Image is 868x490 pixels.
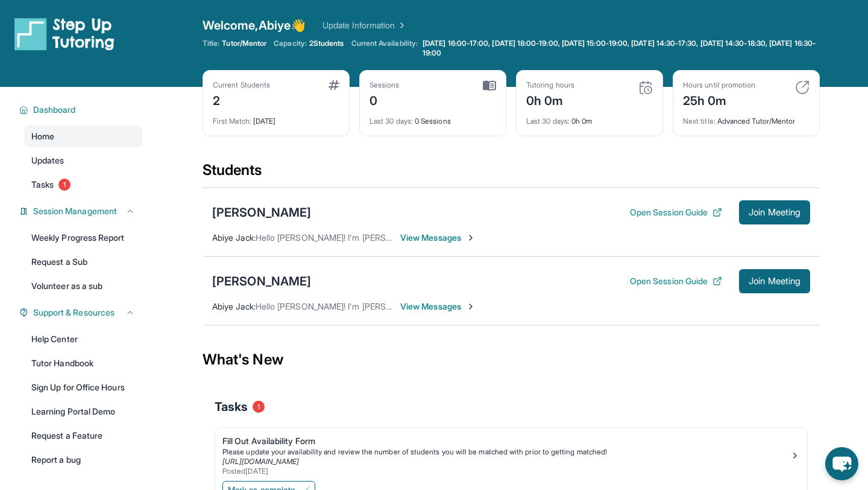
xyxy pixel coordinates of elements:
[683,80,755,90] div: Hours until promotion
[203,161,820,187] div: Students
[215,428,807,479] a: Fill Out Availability FormPlease update your availability and review the number of students you w...
[24,401,142,422] a: Learning Portal Demo
[526,90,574,109] div: 0h 0m
[222,435,790,447] div: Fill Out Availability Form
[526,109,653,126] div: 0h 0m
[423,39,817,58] span: [DATE] 16:00-17:00, [DATE] 18:00-19:00, [DATE] 15:00-19:00, [DATE] 14:30-17:30, [DATE] 14:30-18:3...
[212,273,311,290] div: [PERSON_NAME]
[253,401,265,413] span: 1
[33,307,115,319] span: Support & Resources
[683,116,715,126] span: Next title :
[212,204,311,221] div: [PERSON_NAME]
[31,154,64,167] span: Updates
[749,209,800,216] span: Join Meeting
[203,333,820,386] div: What's New
[24,352,142,374] a: Tutor Handbook
[212,232,256,243] span: Abiye Jack :
[400,232,476,244] span: View Messages
[351,39,418,58] span: Current Availability:
[795,80,810,95] img: card
[630,275,722,287] button: Open Session Guide
[24,425,142,447] a: Request a Feature
[213,90,270,109] div: 2
[630,206,722,218] button: Open Session Guide
[203,17,306,34] span: Welcome, Abiye 👋
[370,109,496,126] div: 0 Sessions
[212,301,256,311] span: Abiye Jack :
[213,109,339,126] div: [DATE]
[24,150,142,171] a: Updates
[638,80,653,95] img: card
[466,302,476,311] img: Chevron-Right
[222,457,299,466] a: [URL][DOMAIN_NAME]
[24,328,142,350] a: Help Center
[28,205,135,217] button: Session Management
[683,90,755,109] div: 25h 0m
[400,301,476,313] span: View Messages
[24,174,142,196] a: Tasks1
[203,39,219,48] span: Title:
[24,275,142,297] a: Volunteer as a sub
[215,398,248,415] span: Tasks
[274,39,307,48] span: Capacity:
[526,116,570,126] span: Last 30 days :
[683,109,810,126] div: Advanced Tutor/Mentor
[24,227,142,249] a: Weekly Progress Report
[749,278,800,285] span: Join Meeting
[58,179,71,191] span: 1
[466,233,476,243] img: Chevron-Right
[739,269,810,293] button: Join Meeting
[213,116,251,126] span: First Match :
[24,126,142,147] a: Home
[33,205,117,217] span: Session Management
[370,90,400,109] div: 0
[483,80,496,91] img: card
[24,449,142,471] a: Report a bug
[24,251,142,273] a: Request a Sub
[14,17,115,51] img: logo
[31,130,54,142] span: Home
[370,116,413,126] span: Last 30 days :
[825,447,858,480] button: chat-button
[222,447,790,457] div: Please update your availability and review the number of students you will be matched with prior ...
[31,179,54,191] span: Tasks
[213,80,270,90] div: Current Students
[420,39,820,58] a: [DATE] 16:00-17:00, [DATE] 18:00-19:00, [DATE] 15:00-19:00, [DATE] 14:30-17:30, [DATE] 14:30-18:3...
[28,104,135,116] button: Dashboard
[739,200,810,224] button: Join Meeting
[28,307,135,319] button: Support & Resources
[222,39,266,48] span: Tutor/Mentor
[24,377,142,398] a: Sign Up for Office Hours
[395,19,407,31] img: Chevron Right
[222,466,790,476] div: Posted [DATE]
[309,39,344,48] span: 2 Students
[526,80,574,90] div: Tutoring hours
[329,80,339,90] img: card
[370,80,400,90] div: Sessions
[33,104,76,116] span: Dashboard
[322,19,407,31] a: Update Information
